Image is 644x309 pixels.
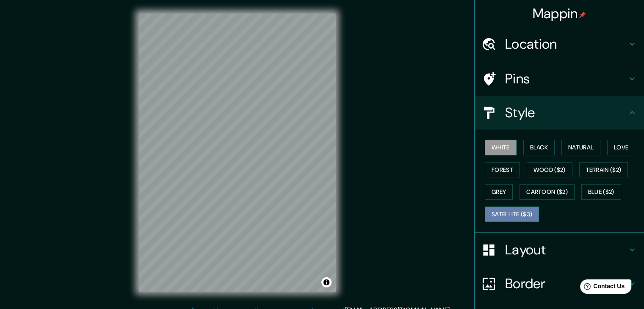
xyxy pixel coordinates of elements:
[475,27,644,61] div: Location
[505,104,627,121] h4: Style
[569,276,635,300] iframe: Help widget launcher
[579,162,628,178] button: Terrain ($2)
[475,62,644,96] div: Pins
[485,140,517,155] button: White
[579,11,586,18] img: pin-icon.png
[321,277,332,287] button: Toggle attribution
[475,267,644,301] div: Border
[533,5,586,22] h4: Mappin
[505,275,627,292] h4: Border
[139,14,336,292] canvas: Map
[505,36,627,52] h4: Location
[505,241,627,258] h4: Layout
[475,96,644,130] div: Style
[561,140,600,155] button: Natural
[505,70,627,87] h4: Pins
[485,184,513,200] button: Grey
[520,184,575,200] button: Cartoon ($2)
[523,140,555,155] button: Black
[581,184,621,200] button: Blue ($2)
[485,162,520,178] button: Forest
[475,233,644,267] div: Layout
[527,162,572,178] button: Wood ($2)
[607,140,635,155] button: Love
[485,207,539,222] button: Satellite ($3)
